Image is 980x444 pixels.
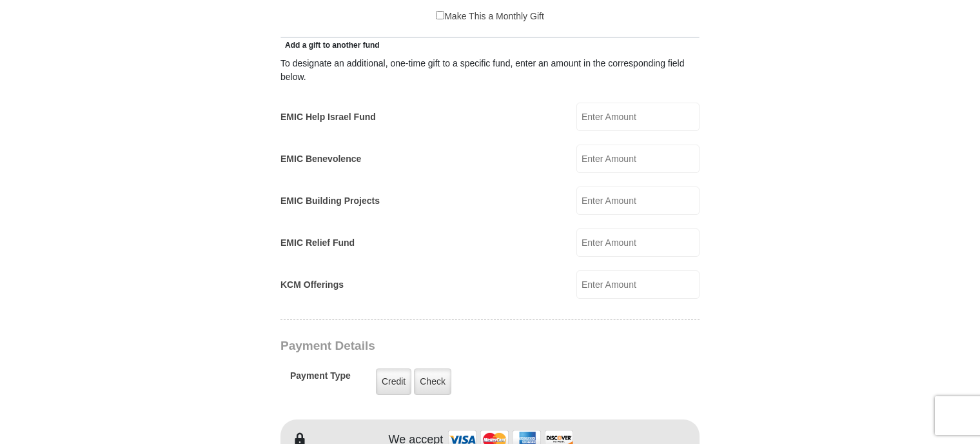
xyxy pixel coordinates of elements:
[280,152,361,166] label: EMIC Benevolence
[280,110,376,124] label: EMIC Help Israel Fund
[280,339,609,354] h3: Payment Details
[576,187,700,215] input: Enter Amount
[576,270,700,299] input: Enter Amount
[376,368,411,395] label: Credit
[576,228,700,257] input: Enter Amount
[280,236,355,250] label: EMIC Relief Fund
[436,11,444,19] input: Make This a Monthly Gift
[576,103,700,131] input: Enter Amount
[280,278,344,292] label: KCM Offerings
[436,10,544,23] label: Make This a Monthly Gift
[280,41,380,50] span: Add a gift to another fund
[280,57,700,84] div: To designate an additional, one-time gift to a specific fund, enter an amount in the correspondin...
[280,194,380,208] label: EMIC Building Projects
[414,368,451,395] label: Check
[290,370,351,388] h5: Payment Type
[576,145,700,173] input: Enter Amount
